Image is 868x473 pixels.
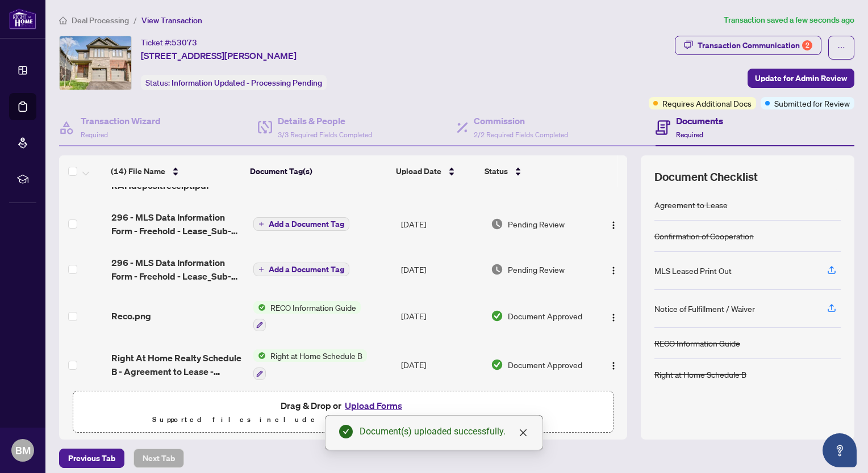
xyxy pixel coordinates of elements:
[480,155,588,187] th: Status
[133,449,184,468] button: Next Tab
[491,310,503,322] img: Document Status
[141,75,327,90] div: Status:
[111,210,244,238] span: 296 - MLS Data Information Form - Freehold - Lease_Sub-Lease Rev 01_22 1.pdf
[253,217,349,231] button: Add a Document Tag
[654,264,732,277] div: MLS Leased Print Out
[59,16,67,24] span: home
[253,301,361,332] button: Status IconRECO Information Guide
[654,337,740,349] div: RECO Information Guide
[604,307,623,325] button: Logo
[339,425,353,438] span: check-circle
[141,49,297,62] span: [STREET_ADDRESS][PERSON_NAME]
[253,349,367,380] button: Status IconRight at Home Schedule B
[724,14,854,27] article: Transaction saved a few seconds ago
[72,15,129,26] span: Deal Processing
[676,114,723,128] h4: Documents
[59,449,124,468] button: Previous Tab
[662,97,752,109] span: Requires Additional Docs
[397,247,487,292] td: [DATE]
[266,349,367,362] span: Right at Home Schedule B
[269,220,344,228] span: Add a Document Tag
[609,313,618,322] img: Logo
[106,155,245,187] th: (14) File Name
[111,351,244,378] span: Right At Home Realty Schedule B - Agreement to Lease - Residential.pdf
[474,114,568,128] h4: Commission
[676,130,703,139] span: Required
[604,260,623,278] button: Logo
[253,301,266,314] img: Status Icon
[609,361,618,370] img: Logo
[269,265,344,273] span: Add a Document Tag
[517,426,529,439] a: Close
[755,69,847,87] span: Update for Admin Review
[748,69,854,88] button: Update for Admin Review
[258,221,264,227] span: plus
[654,230,754,242] div: Confirmation of Cooperation
[508,310,582,322] span: Document Approved
[397,201,487,247] td: [DATE]
[111,256,244,283] span: 296 - MLS Data Information Form - Freehold - Lease_Sub-Lease Rev 01_22 1.pdf
[15,442,31,458] span: BM
[253,349,266,362] img: Status Icon
[675,36,821,55] button: Transaction Communication2
[172,78,322,88] span: Information Updated - Processing Pending
[609,266,618,275] img: Logo
[485,165,508,178] span: Status
[81,114,161,128] h4: Transaction Wizard
[396,165,441,178] span: Upload Date
[508,218,565,230] span: Pending Review
[81,130,108,139] span: Required
[172,37,197,48] span: 53073
[278,130,372,139] span: 3/3 Required Fields Completed
[360,425,529,438] div: Document(s) uploaded successfully.
[491,218,503,230] img: Document Status
[245,155,391,187] th: Document Tag(s)
[258,267,264,272] span: plus
[278,114,372,128] h4: Details & People
[508,263,565,276] span: Pending Review
[837,44,845,52] span: ellipsis
[60,36,131,90] img: IMG-X12393554_1.jpg
[654,169,758,185] span: Document Checklist
[519,428,528,437] span: close
[654,302,755,315] div: Notice of Fulfillment / Waiver
[491,358,503,371] img: Document Status
[654,368,746,381] div: Right at Home Schedule B
[491,263,503,276] img: Document Status
[654,199,728,211] div: Agreement to Lease
[9,9,36,29] img: logo
[68,449,115,467] span: Previous Tab
[253,263,349,276] button: Add a Document Tag
[604,356,623,374] button: Logo
[73,391,613,433] span: Drag & Drop orUpload FormsSupported files include .PDF, .JPG, .JPEG, .PNG under25MB
[133,14,137,27] li: /
[111,165,165,178] span: (14) File Name
[698,36,812,54] div: Transaction Communication
[253,217,349,231] button: Add a Document Tag
[266,301,361,314] span: RECO Information Guide
[474,130,568,139] span: 2/2 Required Fields Completed
[80,413,606,426] p: Supported files include .PDF, .JPG, .JPEG, .PNG under 25 MB
[397,292,487,341] td: [DATE]
[253,262,349,277] button: Add a Document Tag
[802,40,812,50] div: 2
[141,15,202,26] span: View Transaction
[397,340,487,389] td: [DATE]
[281,398,406,413] span: Drag & Drop or
[774,97,850,109] span: Submitted for Review
[609,221,618,230] img: Logo
[391,155,480,187] th: Upload Date
[823,433,857,467] button: Open asap
[141,36,197,49] div: Ticket #:
[604,215,623,233] button: Logo
[508,358,582,371] span: Document Approved
[341,398,406,413] button: Upload Forms
[111,309,151,323] span: Reco.png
